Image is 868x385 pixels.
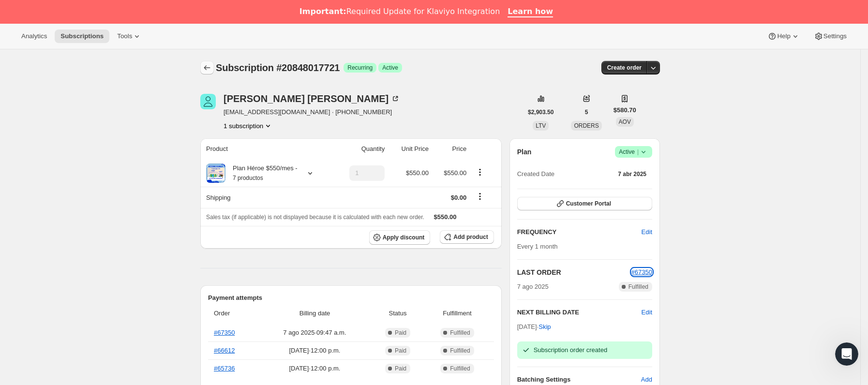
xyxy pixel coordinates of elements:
span: Fulfillment [426,309,488,318]
img: product img [206,163,225,183]
button: Shipping actions [472,191,488,202]
button: 5 [579,105,594,119]
span: ORDERS [574,122,599,129]
span: Analytics [21,32,47,40]
span: $550.00 [434,213,457,221]
span: 5 [585,108,588,116]
span: $0.00 [451,194,467,201]
span: LTV [536,122,546,129]
button: Tools [111,30,148,43]
h2: LAST ORDER [517,267,631,277]
span: Subscriptions [60,32,104,40]
span: AOV [619,118,631,125]
button: Product actions [224,121,273,131]
button: Customer Portal [517,197,652,210]
div: [PERSON_NAME] [PERSON_NAME] [224,94,400,104]
button: Subscriptions [200,61,214,74]
b: Important: [299,7,346,16]
h2: FREQUENCY [517,227,642,237]
button: Settings [808,30,853,43]
span: Billing date [260,309,369,318]
a: #67350 [214,329,235,336]
th: Price [432,138,469,160]
h2: NEXT BILLING DATE [517,308,642,317]
span: 7 abr 2025 [618,170,646,178]
span: | [637,148,639,156]
th: Order [208,303,257,324]
div: Plan Héroe $550/mes - [225,163,298,183]
span: Help [777,32,790,40]
button: Skip [533,319,556,335]
span: Subscription order created [534,346,607,354]
span: [DATE] · 12:00 p.m. [260,364,369,373]
span: Tools [117,32,132,40]
span: Edit [642,227,652,237]
span: Created Date [517,169,554,179]
span: Every 1 month [517,243,558,250]
button: Analytics [15,30,53,43]
a: Learn how [508,7,553,17]
th: Shipping [200,187,333,208]
span: Add [641,375,652,385]
span: $550.00 [406,169,429,177]
button: Apply discount [369,230,431,245]
span: Regina Gutierrez [200,94,216,109]
span: Skip [539,322,551,332]
th: Product [200,138,333,160]
button: Add product [440,230,494,244]
span: Paid [395,329,406,337]
span: Fulfilled [450,347,470,355]
button: 7 abr 2025 [612,167,652,181]
span: Add product [453,233,488,241]
div: Required Update for Klaviyo Integration [299,7,500,16]
span: Active [382,64,398,72]
button: Subscriptions [55,30,109,43]
span: [DATE] · 12:00 p.m. [260,346,369,355]
a: #66612 [214,347,235,354]
span: Paid [395,365,406,372]
button: Edit [642,308,652,317]
button: #67350 [631,267,652,277]
span: Recurring [347,64,373,72]
iframe: Intercom live chat [835,342,858,366]
a: #65736 [214,365,235,372]
h2: Plan [517,147,532,157]
button: Create order [601,61,647,74]
span: [DATE] · [517,323,551,330]
button: $2,903.50 [522,105,559,119]
span: Customer Portal [566,200,611,207]
h6: Batching Settings [517,375,641,385]
span: Fulfilled [450,365,470,372]
span: Fulfilled [450,329,470,337]
th: Quantity [333,138,388,160]
span: $2,903.50 [528,108,554,116]
th: Unit Price [388,138,432,160]
span: Fulfilled [629,283,648,291]
button: Edit [636,224,658,240]
span: Create order [607,64,642,72]
span: Settings [823,32,847,40]
h2: Payment attempts [208,293,494,303]
span: Sales tax (if applicable) is not displayed because it is calculated with each new order. [206,214,424,221]
a: #67350 [631,268,652,276]
span: [EMAIL_ADDRESS][DOMAIN_NAME] · [PHONE_NUMBER] [224,107,400,117]
span: $550.00 [444,169,466,177]
span: 7 ago 2025 [517,282,549,292]
span: Active [619,147,648,157]
span: Paid [395,347,406,355]
span: 7 ago 2025 · 09:47 a.m. [260,328,369,338]
span: Status [375,309,421,318]
span: Apply discount [383,234,425,241]
span: Subscription #20848017721 [216,62,340,73]
span: $580.70 [614,105,636,115]
button: Product actions [472,167,488,178]
small: 7 productos [233,175,263,181]
button: Help [762,30,806,43]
